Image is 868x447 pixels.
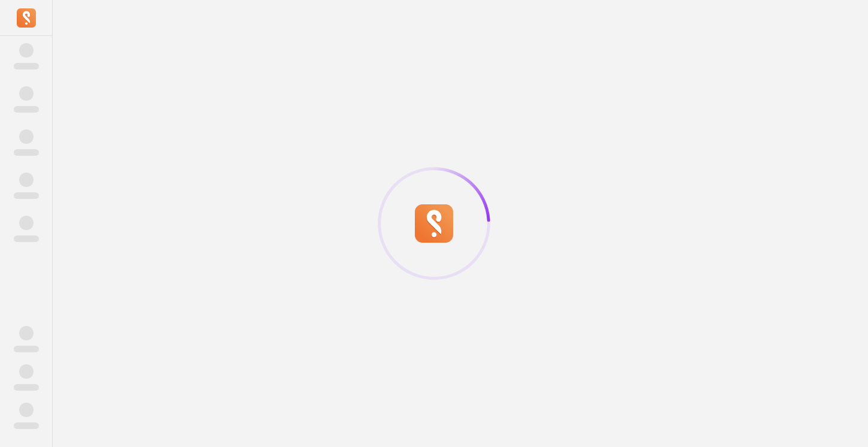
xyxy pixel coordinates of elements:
span: ‌ [14,346,39,352]
span: ‌ [19,129,34,144]
span: ‌ [14,106,39,113]
span: ‌ [19,403,34,417]
span: ‌ [14,149,39,156]
span: ‌ [14,192,39,199]
span: ‌ [14,384,39,391]
span: ‌ [14,235,39,242]
span: ‌ [19,43,34,58]
span: ‌ [19,364,34,379]
span: ‌ [14,63,39,70]
span: ‌ [19,86,34,101]
span: ‌ [19,326,34,340]
span: ‌ [19,216,34,230]
span: ‌ [19,173,34,187]
span: ‌ [14,422,39,429]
